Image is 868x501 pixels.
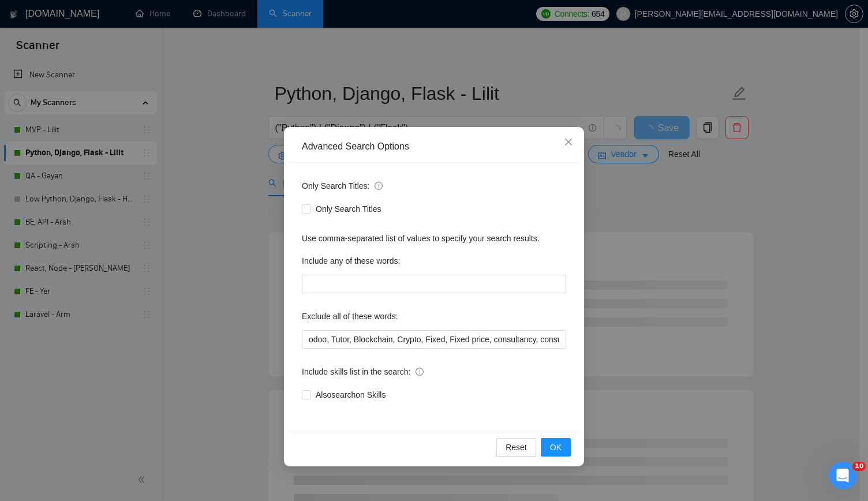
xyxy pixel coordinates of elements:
[496,438,536,457] button: Reset
[302,180,383,192] span: Only Search Titles:
[852,462,866,471] span: 10
[564,137,573,147] span: close
[302,365,424,378] span: Include skills list in the search:
[302,140,566,153] div: Advanced Search Options
[311,388,390,401] span: Also search on Skills
[302,307,398,326] label: Exclude all of these words:
[829,462,856,489] iframe: Intercom live chat
[553,127,584,158] button: Close
[375,182,383,190] span: info-circle
[506,441,527,454] span: Reset
[311,203,386,215] span: Only Search Titles
[302,232,566,245] div: Use comma-separated list of values to specify your search results.
[550,441,562,454] span: OK
[416,368,424,376] span: info-circle
[541,438,571,457] button: OK
[302,252,400,270] label: Include any of these words:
